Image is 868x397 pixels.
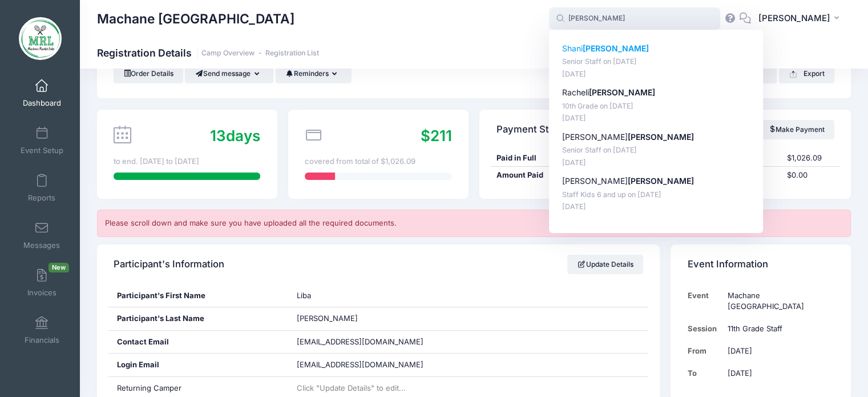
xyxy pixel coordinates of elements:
[108,331,289,354] div: Contact Email
[210,125,260,147] div: days
[688,284,722,318] td: Event
[491,153,578,164] div: Paid in Full
[28,193,55,203] span: Reports
[15,263,69,303] a: InvoicesNew
[562,131,750,143] p: [PERSON_NAME]
[305,156,451,167] div: covered from total of $1,026.09
[688,340,722,362] td: From
[49,263,69,272] span: New
[23,240,60,250] span: Messages
[114,64,183,83] a: Order Details
[628,132,694,142] strong: [PERSON_NAME]
[562,113,750,124] p: [DATE]
[108,354,289,376] div: Login Email
[722,284,834,318] td: Machane [GEOGRAPHIC_DATA]
[562,190,750,200] p: Staff Kids 6 and up on [DATE]
[108,284,289,307] div: Participant's First Name
[758,120,834,139] a: Make Payment
[97,47,319,59] h1: Registration Details
[15,310,69,350] a: Financials
[276,64,352,83] button: Reminders
[297,383,406,392] span: Click "Update Details" to edit...
[108,307,289,330] div: Participant's Last Name
[562,145,750,156] p: Senior Staff on [DATE]
[688,318,722,340] td: Session
[562,69,750,80] p: [DATE]
[758,12,830,25] span: [PERSON_NAME]
[628,176,694,186] strong: [PERSON_NAME]
[185,64,273,83] button: Send message
[688,248,768,280] h4: Event Information
[782,170,840,181] div: $0.00
[589,87,655,97] strong: [PERSON_NAME]
[562,57,750,67] p: Senior Staff on [DATE]
[567,255,643,274] a: Update Details
[297,337,423,346] span: [EMAIL_ADDRESS][DOMAIN_NAME]
[491,170,578,181] div: Amount Paid
[562,158,750,169] p: [DATE]
[722,318,834,340] td: 11th Grade Staff
[421,127,452,145] span: $211
[15,73,69,113] a: Dashboard
[562,87,750,99] p: Racheli
[15,215,69,255] a: Messages
[25,335,59,345] span: Financials
[114,156,260,167] div: to end. [DATE] to [DATE]
[496,113,568,146] h4: Payment Status
[297,291,311,300] span: Liba
[201,49,255,58] a: Camp Overview
[21,146,63,155] span: Event Setup
[583,43,649,53] strong: [PERSON_NAME]
[97,210,851,237] div: Please scroll down and make sure you have uploaded all the required documents.
[297,314,358,323] span: [PERSON_NAME]
[19,17,62,60] img: Machane Racket Lake
[562,43,750,55] p: Shani
[297,359,439,371] span: [EMAIL_ADDRESS][DOMAIN_NAME]
[722,362,834,384] td: [DATE]
[722,340,834,362] td: [DATE]
[114,248,224,280] h4: Participant's Information
[27,288,56,298] span: Invoices
[549,7,720,30] input: Search by First Name, Last Name, or Email...
[265,49,319,58] a: Registration List
[688,362,722,384] td: To
[562,175,750,187] p: [PERSON_NAME]
[782,153,840,164] div: $1,026.09
[562,202,750,212] p: [DATE]
[15,121,69,161] a: Event Setup
[751,6,851,32] button: [PERSON_NAME]
[15,168,69,208] a: Reports
[779,64,834,83] button: Export
[23,98,61,108] span: Dashboard
[562,101,750,112] p: 10th Grade on [DATE]
[97,6,294,32] h1: Machane [GEOGRAPHIC_DATA]
[210,127,226,145] span: 13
